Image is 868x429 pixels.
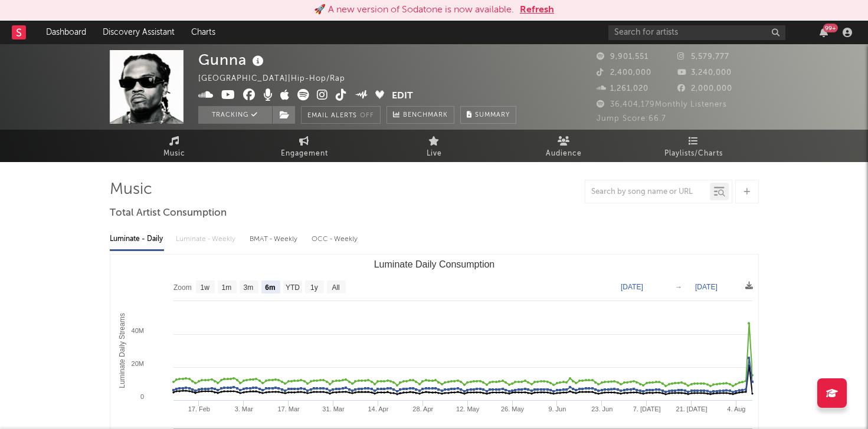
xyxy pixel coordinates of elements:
[675,283,682,291] text: →
[312,229,359,249] div: OCC - Weekly
[664,147,723,161] span: Playlists/Charts
[374,259,494,269] text: Luminate Daily Consumption
[310,283,318,292] text: 1y
[198,72,359,86] div: [GEOGRAPHIC_DATA] | Hip-Hop/Rap
[597,69,651,77] span: 2,400,000
[392,89,413,104] button: Edit
[520,3,554,17] button: Refresh
[677,53,729,61] span: 5,579,777
[608,25,785,40] input: Search for artists
[198,106,272,124] button: Tracking
[475,112,510,118] span: Summary
[456,405,480,412] text: 12. May
[234,405,253,412] text: 3. Mar
[200,283,209,292] text: 1w
[460,106,516,124] button: Summary
[677,85,732,93] span: 2,000,000
[597,53,648,61] span: 9,901,551
[585,187,710,197] input: Search by song name or URL
[403,108,448,123] span: Benchmark
[131,360,143,367] text: 20M
[117,313,126,388] text: Luminate Daily Streams
[500,405,524,412] text: 26. May
[281,147,328,161] span: Engagement
[301,106,381,124] button: Email AlertsOff
[163,147,185,161] span: Music
[221,283,231,292] text: 1m
[332,283,339,292] text: All
[188,405,209,412] text: 17. Feb
[597,115,666,123] span: Jump Score: 66.7
[621,283,643,291] text: [DATE]
[240,130,369,162] a: Engagement
[633,405,660,412] text: 7. [DATE]
[314,3,514,17] div: 🚀 A new version of Sodatone is now available.
[412,405,433,412] text: 28. Apr
[368,405,388,412] text: 14. Apr
[823,24,838,32] div: 99 +
[386,106,454,124] a: Benchmark
[94,21,183,44] a: Discovery Assistant
[676,405,707,412] text: 21. [DATE]
[110,206,227,220] span: Total Artist Consumption
[38,21,94,44] a: Dashboard
[727,405,745,412] text: 4. Aug
[591,405,612,412] text: 23. Jun
[629,130,759,162] a: Playlists/Charts
[369,130,499,162] a: Live
[548,405,566,412] text: 9. Jun
[131,327,143,334] text: 40M
[427,147,442,161] span: Live
[597,101,727,108] span: 36,404,179 Monthly Listeners
[277,405,300,412] text: 17. Mar
[265,283,275,292] text: 6m
[110,229,164,249] div: Luminate - Daily
[250,229,300,249] div: BMAT - Weekly
[597,85,648,93] span: 1,261,020
[677,69,732,77] span: 3,240,000
[198,50,267,70] div: Gunna
[173,283,192,292] text: Zoom
[243,283,253,292] text: 3m
[140,393,143,400] text: 0
[360,113,374,119] em: Off
[820,28,828,37] button: 99+
[110,130,240,162] a: Music
[499,130,629,162] a: Audience
[695,283,718,291] text: [DATE]
[285,283,299,292] text: YTD
[183,21,224,44] a: Charts
[546,147,582,161] span: Audience
[322,405,345,412] text: 31. Mar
